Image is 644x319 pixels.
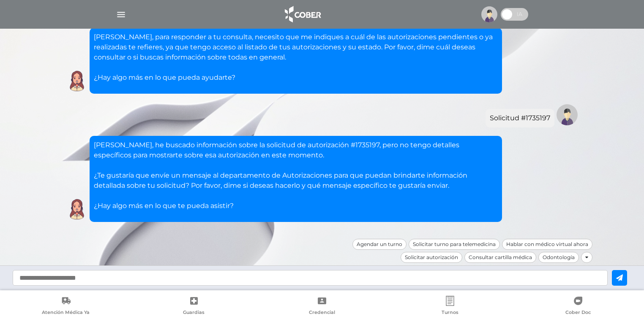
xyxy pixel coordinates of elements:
div: Solicitar turno para telemedicina [409,239,500,250]
img: Tu imagen [557,104,578,125]
img: profile-placeholder.svg [481,6,497,22]
a: Guardias [130,296,258,317]
img: logo_cober_home-white.png [280,4,325,24]
div: Solicitud #1735197 [490,113,550,123]
span: Turnos [442,309,458,317]
span: Atención Médica Ya [42,309,90,317]
img: Cober_menu-lines-white.svg [116,9,126,20]
a: Cober Doc [514,296,642,317]
a: Credencial [258,296,386,317]
div: Agendar un turno [352,239,407,250]
span: Cober Doc [565,309,591,317]
div: Hablar con médico virtual ahora [502,239,592,250]
img: Cober IA [66,70,87,92]
div: Consultar cartilla médica [464,252,536,263]
a: Atención Médica Ya [2,296,130,317]
span: Credencial [309,309,335,317]
div: Odontología [538,252,579,263]
div: Solicitar autorización [401,252,462,263]
img: Cober IA [66,199,87,220]
span: Guardias [183,309,205,317]
p: [PERSON_NAME], para responder a tu consulta, necesito que me indiques a cuál de las autorizacione... [94,32,498,83]
a: Turnos [386,296,514,317]
p: [PERSON_NAME], he buscado información sobre la solicitud de autorización #1735197, pero no tengo ... [94,140,498,211]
